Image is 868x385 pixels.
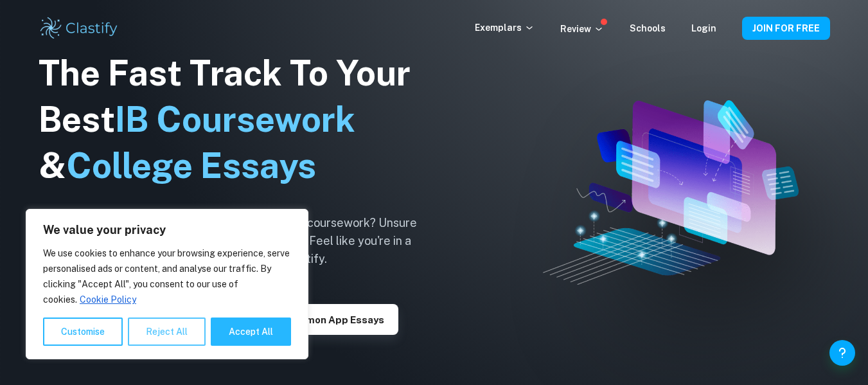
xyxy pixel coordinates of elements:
button: Reject All [128,318,206,346]
div: We value your privacy [26,209,308,359]
a: Cookie Policy [79,294,137,305]
p: Exemplars [475,21,535,35]
span: IB Coursework [115,99,355,139]
p: Review [560,22,604,36]
img: Clastify logo [39,15,120,41]
button: JOIN FOR FREE [742,17,830,40]
a: Explore Common App essays [231,313,398,325]
span: College Essays [66,145,316,186]
button: Customise [43,318,123,346]
a: Schools [630,23,666,33]
a: Login [691,23,716,33]
button: Explore Common App essays [231,304,398,335]
button: Accept All [211,318,291,346]
p: We use cookies to enhance your browsing experience, serve personalised ads or content, and analys... [43,246,291,307]
p: We value your privacy [43,222,291,238]
button: Help and Feedback [829,340,855,366]
h1: The Fast Track To Your Best & [39,50,437,189]
img: Clastify hero [543,100,799,285]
